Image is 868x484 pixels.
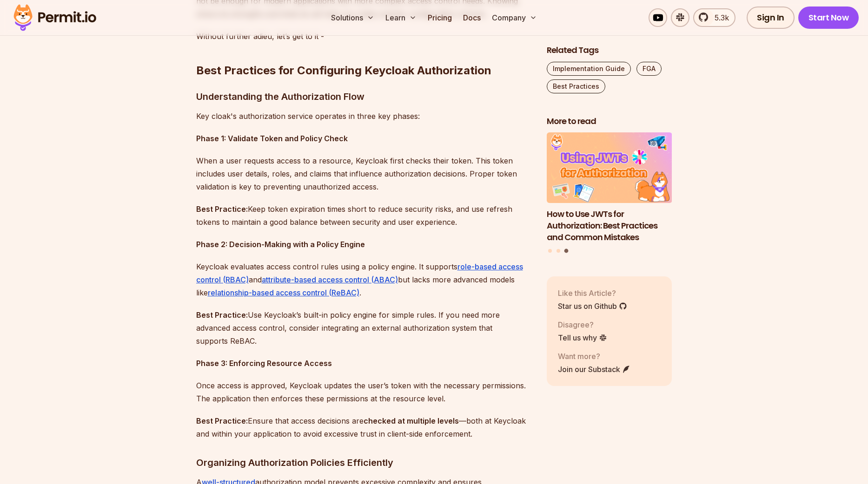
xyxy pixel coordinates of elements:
[196,455,532,470] h3: Organizing Authorization Policies Efficiently
[459,8,484,27] a: Docs
[262,275,398,284] a: attribute-based access control (ABAC)
[196,154,532,193] p: When a user requests access to a resource, Keycloak first checks their token. This token includes...
[488,8,541,27] button: Company
[558,288,627,299] p: Like this Article?
[558,351,630,362] p: Want more?
[548,249,552,253] button: Go to slide 1
[9,2,100,33] img: Permit logo
[196,260,532,299] p: Keycloak evaluates access control rules using a policy engine. It supports and but lacks more adv...
[196,414,532,440] p: Ensure that access decisions are —both at Keycloak and within your application to avoid excessive...
[196,308,532,347] p: Use Keycloak’s built-in policy engine for simple rules. If you need more advanced access control,...
[196,310,248,320] strong: Best Practice:
[557,249,560,253] button: Go to slide 2
[798,7,859,29] a: Start Now
[547,209,672,243] h3: How to Use JWTs for Authorization: Best Practices and Common Mistakes
[424,8,456,27] a: Pricing
[196,203,532,229] p: Keep token expiration times short to reduce security risks, and use refresh tokens to maintain a ...
[564,249,569,253] button: Go to slide 3
[547,133,672,255] div: Posts
[364,416,459,425] strong: checked at multiple levels
[196,359,332,368] strong: Phase 3: Enforcing Resource Access
[693,8,735,27] a: 5.3k
[196,110,532,123] p: Key cloak's authorization service operates in three key phases:
[196,204,248,214] strong: Best Practice:
[382,8,420,27] button: Learn
[208,288,359,297] a: relationship-based access control (ReBAC)
[709,12,729,23] span: 5.3k
[196,134,348,143] strong: Phase 1: Validate Token and Policy Check
[196,30,532,43] p: Without further adieu, let’s get to it -
[547,62,631,76] a: Implementation Guide
[747,7,795,29] a: Sign In
[547,133,672,243] li: 3 of 3
[547,79,605,93] a: Best Practices
[547,133,672,203] img: How to Use JWTs for Authorization: Best Practices and Common Mistakes
[558,332,607,343] a: Tell us why
[558,364,630,375] a: Join our Substack
[196,89,532,104] h3: Understanding the Authorization Flow
[558,319,607,330] p: Disagree?
[547,45,672,56] h2: Related Tags
[547,116,672,127] h2: More to read
[558,301,627,312] a: Star us on Github
[196,240,365,249] strong: Phase 2: Decision-Making with a Policy Engine
[196,416,248,425] strong: Best Practice:
[636,62,662,76] a: FGA
[196,262,523,284] a: role-based access control (RBAC)
[327,8,378,27] button: Solutions
[196,379,532,405] p: Once access is approved, Keycloak updates the user’s token with the necessary permissions. The ap...
[196,26,532,78] h2: Best Practices for Configuring Keycloak Authorization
